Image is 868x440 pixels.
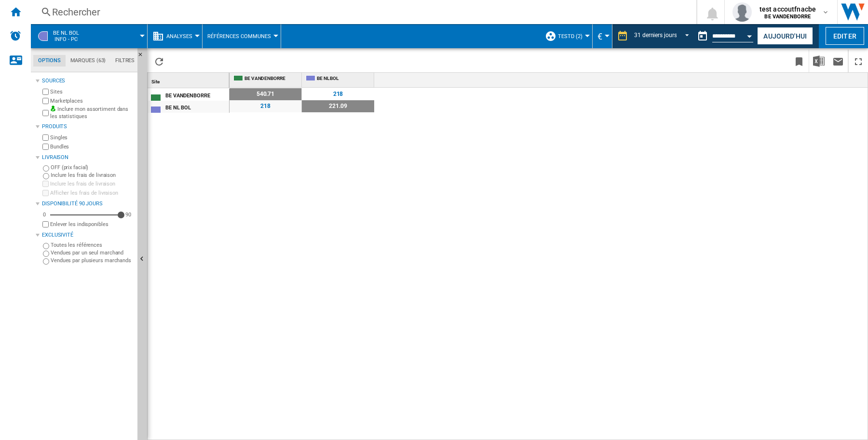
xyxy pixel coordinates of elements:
span: testd (2) [558,33,583,40]
input: Afficher les frais de livraison [42,221,49,227]
div: Analyses [152,24,197,48]
label: OFF (prix facial) [51,164,134,171]
span: test accoutfnacbe [759,4,816,14]
md-select: REPORTS.WIZARD.STEPS.REPORT.STEPS.REPORT_OPTIONS.PERIOD: 31 derniers jours [633,28,693,44]
div: BE NL BOL [165,102,229,112]
label: Inclure mon assortiment dans les statistiques [50,106,134,120]
div: 0 [41,211,48,218]
button: Créer un favoris [789,50,809,72]
img: alerts-logo.svg [10,30,21,41]
div: BE NL BOL [304,73,374,85]
div: testd (2) [545,24,587,48]
span: BE VANDENBORRE [244,75,299,79]
input: OFF (prix facial) [43,165,49,172]
img: profile.jpg [732,2,752,22]
input: Sites [42,89,49,95]
button: Aujourd'hui [757,27,813,45]
div: 221.09 [302,100,374,112]
span: BE NL BOL:Info - pc [53,30,79,42]
img: mysite-bg-18x18.png [50,106,56,111]
md-tab-item: Marques (63) [66,55,110,67]
button: Masquer [137,48,149,66]
input: Vendues par plusieurs marchands [43,258,49,265]
div: BE VANDENBORRE [165,90,229,100]
md-menu: Currency [593,24,612,48]
input: Toutes les références [43,243,49,249]
div: 31 derniers jours [634,32,677,39]
b: BE VANDENBORRE [764,13,811,20]
input: Inclure mon assortiment dans les statistiques [42,107,49,119]
button: testd (2) [558,24,587,48]
div: Produits [42,123,134,131]
div: Sources [42,77,134,85]
span: BE NL BOL [317,75,372,79]
label: Inclure les frais de livraison [50,180,134,187]
input: Singles [42,134,49,141]
span: € [597,31,602,41]
input: Vendues par un seul marchand [43,251,49,257]
div: Livraison [42,154,134,161]
div: 218 [230,100,301,112]
span: Site [151,79,160,84]
div: 90 [123,211,134,218]
md-slider: Disponibilité [50,210,121,220]
label: Singles [50,134,134,141]
div: 540.71 [230,88,301,100]
label: Bundles [50,143,134,150]
label: Enlever les indisponibles [50,221,134,228]
div: Rechercher [52,5,671,19]
div: Ce rapport est basé sur une date antérieure à celle d'aujourd'hui. [693,24,755,48]
input: Marketplaces [42,98,49,104]
button: BE NL BOLInfo - pc [53,24,89,48]
md-tab-item: Options [33,55,66,67]
div: Sort None [149,73,229,88]
div: Exclusivité [42,231,134,239]
label: Inclure les frais de livraison [51,172,134,179]
button: Open calendar [741,26,759,43]
button: € [597,24,607,48]
button: Télécharger au format Excel [809,50,828,72]
label: Vendues par plusieurs marchands [51,257,134,264]
md-tab-item: Filtres [110,55,139,67]
label: Sites [50,88,134,95]
input: Inclure les frais de livraison [42,181,49,187]
label: Afficher les frais de livraison [50,189,134,197]
button: Plein écran [849,50,868,72]
img: excel-24x24.png [813,55,825,67]
span: Analyses [166,33,192,40]
button: Recharger [149,50,169,72]
div: Disponibilité 90 Jours [42,200,134,208]
div: 218 [302,88,374,100]
span: Références Communes [207,33,271,40]
input: Inclure les frais de livraison [43,173,49,179]
button: md-calendar [693,27,712,46]
input: Afficher les frais de livraison [42,190,49,196]
button: Editer [826,27,864,45]
button: Références Communes [207,24,276,48]
button: Analyses [166,24,197,48]
div: Site Sort None [149,73,229,88]
label: Vendues par un seul marchand [51,249,134,256]
label: Toutes les références [51,241,134,249]
input: Bundles [42,144,49,150]
div: BE VANDENBORRE [231,73,301,85]
button: Envoyer ce rapport par email [828,50,848,72]
div: BE NL BOLInfo - pc [36,24,142,48]
label: Marketplaces [50,97,134,105]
